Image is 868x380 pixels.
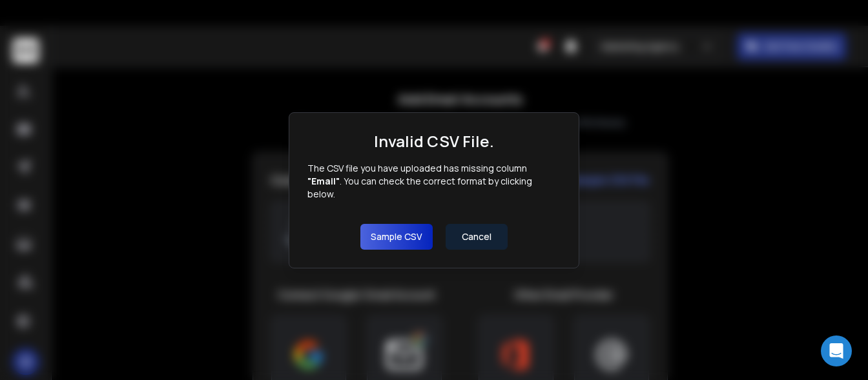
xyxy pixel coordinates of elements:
button: Sample CSV [360,224,433,250]
strong: " Email " [307,175,340,187]
h1: Invalid CSV File. [374,131,494,152]
button: Cancel [446,224,508,250]
p: The CSV file you have uploaded has missing column . You can check the correct format by clicking ... [307,162,561,201]
div: Open Intercom Messenger [821,335,852,366]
